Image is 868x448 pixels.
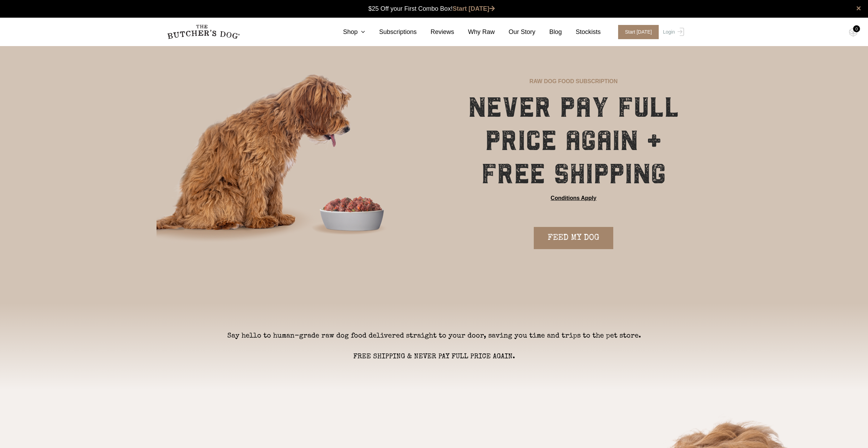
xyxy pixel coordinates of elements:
p: RAW DOG FOOD SUBSCRIPTION [529,77,617,86]
a: Our Story [495,27,536,37]
a: Shop [329,27,365,37]
a: Why Raw [454,27,495,37]
img: blaze-subscription-hero [157,46,433,275]
a: Login [661,25,684,39]
a: Conditions Apply [551,194,597,202]
h1: NEVER PAY FULL PRICE AGAIN + FREE SHIPPING [453,91,694,191]
span: Start [DATE] [618,25,659,39]
div: 0 [853,25,860,32]
a: FEED MY DOG [534,227,613,249]
a: Start [DATE] [611,25,661,39]
a: Blog [536,27,562,37]
img: TBD_Cart-Empty.png [849,28,858,37]
a: Reviews [417,27,454,37]
a: Start [DATE] [453,5,495,12]
a: Subscriptions [365,27,416,37]
a: Stockists [562,27,601,37]
a: close [856,4,861,12]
